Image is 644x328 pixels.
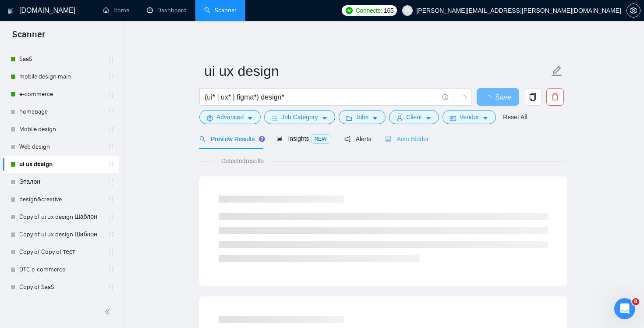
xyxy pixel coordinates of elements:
a: searchScanner [204,7,237,14]
span: double-left [104,307,113,316]
button: barsJob Categorycaret-down [264,110,335,124]
button: delete [546,88,564,106]
span: info-circle [442,94,448,100]
a: Copy of SaaS [19,278,103,296]
span: Advanced [216,112,244,122]
span: robot [385,136,391,142]
span: delete [547,93,563,101]
span: caret-down [372,115,378,121]
span: search [199,136,205,142]
span: NEW [311,134,330,144]
button: Save [477,88,519,106]
span: holder [108,73,115,80]
a: Web design [19,138,103,156]
span: holder [108,196,115,203]
span: Vendor [460,112,479,122]
span: setting [627,7,640,14]
a: Copy of ui ux design Шаблон [19,226,103,243]
a: Reset All [503,112,527,122]
span: holder [108,161,115,168]
button: folderJobscaret-down [339,110,386,124]
a: dashboardDashboard [147,7,187,14]
a: ui ux design [19,156,103,173]
input: Search Freelance Jobs... [205,92,439,103]
span: Save [495,92,511,103]
span: idcard [450,115,456,121]
span: folder [346,115,352,121]
img: logo [7,4,14,18]
a: setting [626,7,640,14]
a: Copy of ui ux design Шаблон [19,208,103,226]
span: holder [108,284,115,291]
a: Mobile design [19,121,103,138]
button: idcardVendorcaret-down [442,110,496,124]
button: setting [626,4,640,18]
a: Эталон [19,173,103,191]
button: settingAdvancedcaret-down [199,110,261,124]
span: holder [108,56,115,63]
img: upwork-logo.png [346,7,353,14]
span: holder [108,249,115,256]
span: Detected results [215,156,270,166]
span: Jobs [356,112,369,122]
a: design&creative [19,191,103,208]
span: loading [485,95,495,102]
span: setting [207,115,213,121]
span: caret-down [322,115,328,121]
a: homeHome [103,7,129,14]
span: user [396,115,403,121]
span: holder [108,143,115,150]
span: holder [108,178,115,185]
iframe: Intercom live chat [614,298,635,319]
a: homepage [19,103,103,121]
a: DTC e-commerce [19,261,103,278]
span: 165 [384,6,393,15]
span: holder [108,231,115,238]
span: caret-down [482,115,488,121]
span: caret-down [425,115,432,121]
span: Insights [276,135,330,142]
span: Client [406,112,422,122]
a: Copy of Copy of тест [19,243,103,261]
span: Connects: [356,6,382,15]
a: mobile design main [19,68,103,86]
span: user [404,7,410,14]
span: holder [108,266,115,273]
span: Auto Bidder [385,135,428,143]
span: bars [272,115,278,121]
span: 8 [632,298,639,305]
input: Scanner name... [204,60,549,82]
a: SaaS [19,50,103,68]
a: e-commerce [19,86,103,103]
span: caret-down [247,115,253,121]
span: holder [108,214,115,221]
span: loading [459,95,467,103]
span: area-chart [276,135,283,142]
span: edit [551,65,563,77]
span: notification [344,136,350,142]
span: Alerts [344,135,372,143]
button: copy [524,88,541,106]
span: holder [108,108,115,115]
button: userClientcaret-down [389,110,439,124]
span: holder [108,91,115,98]
span: holder [108,126,115,133]
span: copy [524,93,541,101]
span: Preview Results [199,135,262,143]
div: Tooltip anchor [258,135,266,143]
span: Job Category [281,112,318,122]
span: Scanner [5,28,52,46]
